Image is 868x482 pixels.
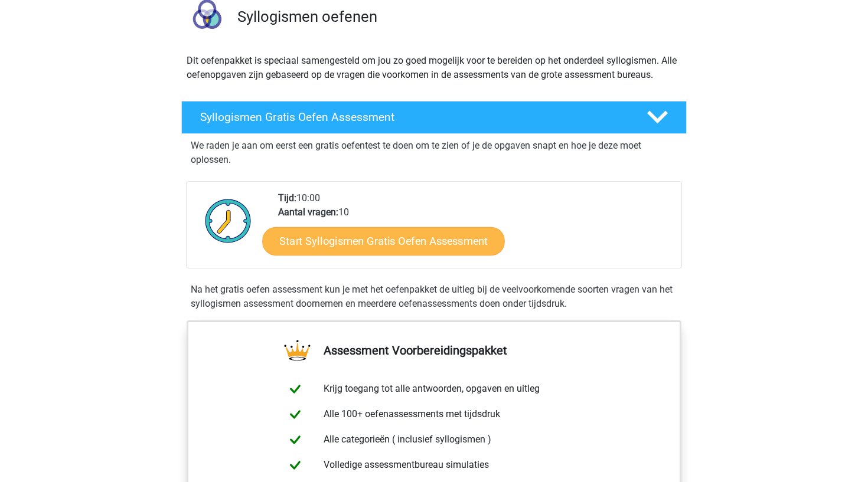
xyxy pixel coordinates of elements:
[177,101,691,134] a: Syllogismen Gratis Oefen Assessment
[269,191,681,268] div: 10:00 10
[200,110,628,124] h4: Syllogismen Gratis Oefen Assessment
[198,191,258,250] img: Klok
[237,8,677,26] h3: Syllogismen oefenen
[187,54,681,82] p: Dit oefenpakket is speciaal samengesteld om jou zo goed mogelijk voor te bereiden op het onderdee...
[263,227,505,255] a: Start Syllogismen Gratis Oefen Assessment
[191,139,677,167] p: We raden je aan om eerst een gratis oefentest te doen om te zien of je de opgaven snapt en hoe je...
[278,192,296,204] b: Tijd:
[186,283,682,311] div: Na het gratis oefen assessment kun je met het oefenpakket de uitleg bij de veelvoorkomende soorte...
[278,206,338,218] b: Aantal vragen:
